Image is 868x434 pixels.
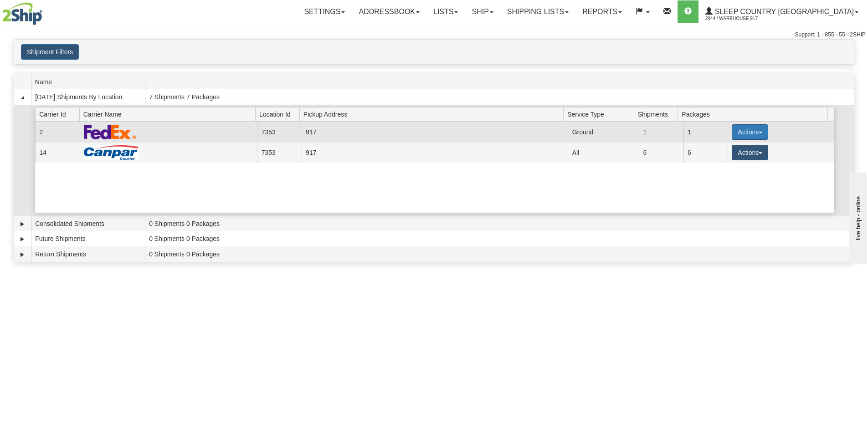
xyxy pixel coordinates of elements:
[21,44,79,60] button: Shipment Filters
[639,122,683,142] td: 1
[83,107,256,121] span: Carrier Name
[7,8,84,15] div: live help - online
[465,0,500,23] a: Ship
[426,0,465,23] a: Lists
[575,0,629,23] a: Reports
[35,143,79,163] td: 14
[699,0,865,23] a: Sleep Country [GEOGRAPHIC_DATA] 2044 / Warehouse 917
[297,0,352,23] a: Settings
[639,143,683,163] td: 6
[638,107,678,121] span: Shipments
[145,246,854,262] td: 0 Shipments 0 Packages
[352,0,426,23] a: Addressbook
[18,220,27,229] a: Expand
[145,89,854,105] td: 7 Shipments 7 Packages
[705,14,774,23] span: 2044 / Warehouse 917
[500,0,575,23] a: Shipping lists
[259,107,299,121] span: Location Id
[302,122,568,142] td: 917
[84,145,139,160] img: Canpar
[713,8,854,15] span: Sleep Country [GEOGRAPHIC_DATA]
[2,2,42,25] img: logo2044.jpg
[31,89,145,105] td: [DATE] Shipments By Location
[302,143,568,163] td: 917
[732,145,768,160] button: Actions
[31,231,145,247] td: Future Shipments
[31,246,145,262] td: Return Shipments
[732,124,768,140] button: Actions
[35,122,79,142] td: 2
[568,122,639,142] td: Ground
[145,231,854,247] td: 0 Shipments 0 Packages
[18,93,27,102] a: Collapse
[567,107,634,121] span: Service Type
[39,107,79,121] span: Carrier Id
[31,216,145,231] td: Consolidated Shipments
[84,124,136,139] img: FedEx Express®
[145,216,854,231] td: 0 Shipments 0 Packages
[847,170,867,263] iframe: chat widget
[35,75,145,89] span: Name
[568,143,639,163] td: All
[682,107,722,121] span: Packages
[257,122,301,142] td: 7353
[2,31,866,39] div: Support: 1 - 855 - 55 - 2SHIP
[683,143,728,163] td: 6
[257,143,301,163] td: 7353
[683,122,728,142] td: 1
[18,250,27,259] a: Expand
[303,107,564,121] span: Pickup Address
[18,235,27,244] a: Expand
